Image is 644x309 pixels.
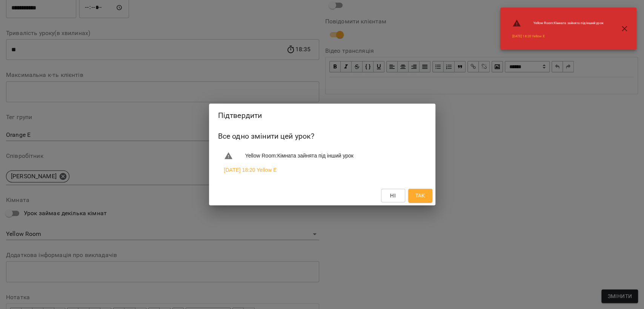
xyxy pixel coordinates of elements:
button: Так [408,189,432,202]
span: Так [415,191,425,200]
h6: Все одно змінити цей урок? [218,130,426,142]
a: [DATE] 18:20 Yellow E [224,166,277,174]
li: Yellow Room : Кімната зайнята під інший урок [506,16,610,31]
h2: Підтвердити [218,110,426,121]
button: Ні [381,189,405,202]
li: Yellow Room : Кімната зайнята під інший урок [218,148,426,164]
a: [DATE] 18:20 Yellow E [512,34,545,39]
span: Ні [390,191,396,200]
